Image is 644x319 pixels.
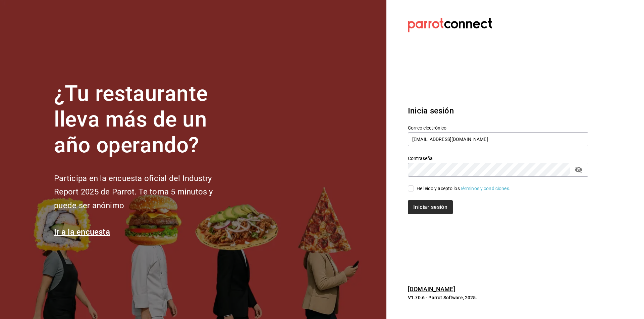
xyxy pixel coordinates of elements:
label: Contraseña [408,156,588,161]
h1: ¿Tu restaurante lleva más de un año operando? [54,81,235,158]
div: He leído y acepto los [417,185,511,192]
a: [DOMAIN_NAME] [408,286,455,293]
a: Términos y condiciones. [460,186,511,191]
h3: Inicia sesión [408,105,588,117]
p: V1.70.6 - Parrot Software, 2025. [408,294,588,301]
input: Ingresa tu correo electrónico [408,132,588,146]
label: Correo electrónico [408,126,588,130]
a: Ir a la encuesta [54,227,110,237]
h2: Participa en la encuesta oficial del Industry Report 2025 de Parrot. Te toma 5 minutos y puede se... [54,172,235,213]
button: passwordField [573,164,584,175]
